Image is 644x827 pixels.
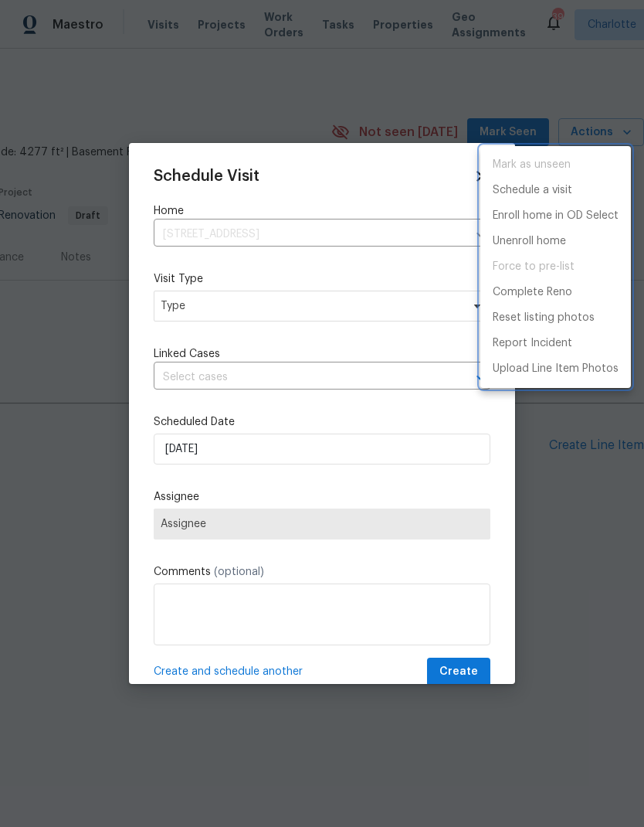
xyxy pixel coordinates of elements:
p: Reset listing photos [493,310,595,326]
p: Schedule a visit [493,182,572,199]
p: Enroll home in OD Select [493,208,619,224]
p: Unenroll home [493,233,566,250]
span: Setup visit must be completed before moving home to pre-list [480,254,631,280]
p: Report Incident [493,335,572,352]
p: Upload Line Item Photos [493,361,619,377]
p: Complete Reno [493,284,572,301]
